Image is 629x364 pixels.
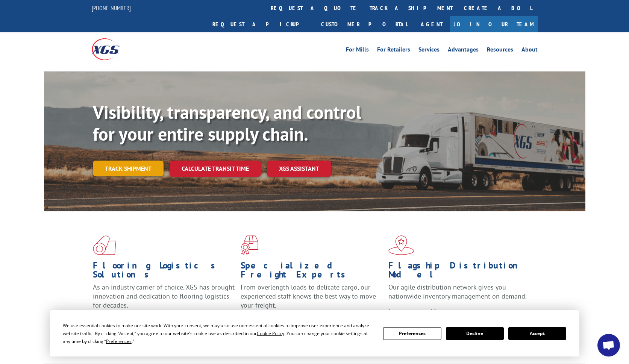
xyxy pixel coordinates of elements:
[418,47,440,55] a: Services
[93,235,116,255] img: xgs-icon-total-supply-chain-intelligence-red
[50,310,579,356] div: Cookie Consent Prompt
[450,16,538,32] a: Join Our Team
[170,161,261,177] a: Calculate transit time
[388,308,482,316] a: Learn More >
[241,261,383,283] h1: Specialized Freight Experts
[508,327,566,340] button: Accept
[92,4,131,12] a: [PHONE_NUMBER]
[267,161,331,177] a: XGS ASSISTANT
[448,47,479,55] a: Advantages
[487,47,513,55] a: Resources
[257,330,284,337] span: Cookie Policy
[388,235,414,255] img: xgs-icon-flagship-distribution-model-red
[597,334,620,356] div: Open chat
[106,338,132,344] span: Preferences
[93,100,361,146] b: Visibility, transparency, and control for your entire supply chain.
[388,261,530,283] h1: Flagship Distribution Model
[207,16,315,32] a: Request a pickup
[93,261,235,283] h1: Flooring Logistics Solutions
[383,327,441,340] button: Preferences
[315,16,413,32] a: Customer Portal
[93,283,235,309] span: As an industry carrier of choice, XGS has brought innovation and dedication to flooring logistics...
[413,16,450,32] a: Agent
[521,47,538,55] a: About
[63,322,374,345] div: We use essential cookies to make our site work. With your consent, we may also use non-essential ...
[346,47,369,55] a: For Mills
[93,161,164,176] a: Track shipment
[446,327,504,340] button: Decline
[241,235,258,255] img: xgs-icon-focused-on-flooring-red
[241,283,383,316] p: From overlength loads to delicate cargo, our experienced staff knows the best way to move your fr...
[388,283,527,300] span: Our agile distribution network gives you nationwide inventory management on demand.
[377,47,410,55] a: For Retailers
